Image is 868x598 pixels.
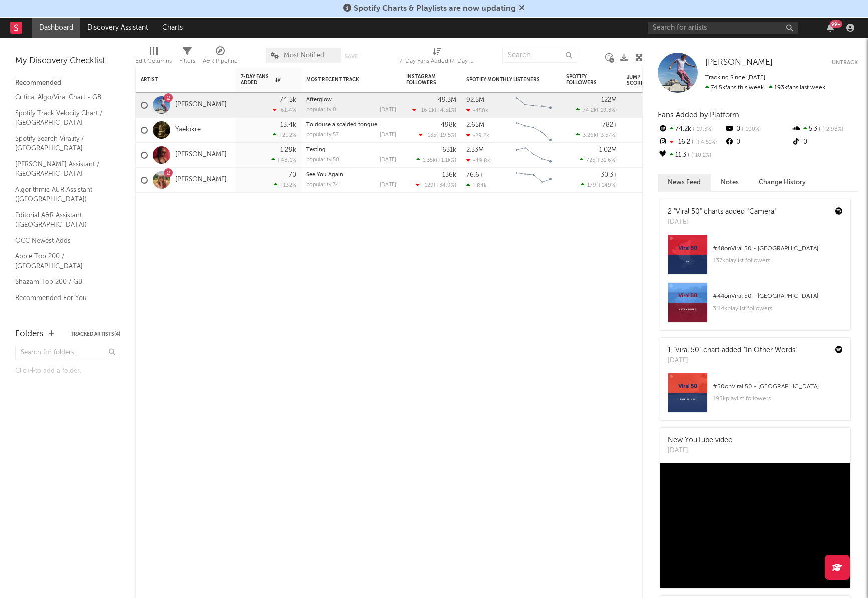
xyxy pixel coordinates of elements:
[724,136,791,149] div: 0
[203,55,238,67] div: A&R Pipeline
[399,55,474,67] div: 7-Day Fans Added (7-Day Fans Added)
[273,107,296,113] div: -61.4 %
[713,303,843,315] div: 3.14k playlist followers
[466,97,484,103] div: 92.5M
[705,58,773,67] span: [PERSON_NAME]
[705,85,764,91] span: 74.5k fans this week
[288,172,296,178] div: 70
[668,207,776,217] div: 2 "Viral 50" charts added
[435,183,455,188] span: +34.9 %
[306,157,339,163] div: popularity: 50
[354,5,516,13] span: Spotify Charts & Playlists are now updating
[502,48,577,63] input: Search...
[15,346,120,360] input: Search for folders...
[15,55,120,67] div: My Discovery Checklist
[135,55,172,67] div: Edit Columns
[598,133,615,138] span: -3.57 %
[280,147,296,153] div: 1.29k
[580,157,617,163] div: ( )
[627,124,667,136] div: 58.5
[583,108,597,113] span: 74.2k
[306,132,339,138] div: popularity: 57
[419,108,435,113] span: -16.2k
[691,127,713,132] span: -19.3 %
[271,157,296,163] div: +48.1 %
[135,43,172,72] div: Edit Columns
[511,93,556,118] svg: Chart title
[306,97,396,103] div: Afterglow
[832,58,858,68] button: Untrack
[306,172,396,178] div: See You Again
[15,77,120,89] div: Recommended
[15,184,110,205] a: Algorithmic A&R Assistant ([GEOGRAPHIC_DATA])
[576,107,617,113] div: ( )
[15,251,110,271] a: Apple Top 200 / [GEOGRAPHIC_DATA]
[658,136,724,149] div: -16.2k
[713,393,843,405] div: 193k playlist followers
[791,123,858,136] div: 5.3k
[658,174,711,191] button: News Feed
[627,149,667,161] div: 33.0
[466,147,484,153] div: 2.33M
[694,140,717,145] span: +4.51 %
[380,107,396,113] div: [DATE]
[15,276,110,287] a: Shazam Top 200 / GB
[576,132,617,138] div: ( )
[668,217,776,227] div: [DATE]
[658,123,724,136] div: 74.2k
[425,133,436,138] span: -135
[713,381,843,393] div: # 50 on Viral 50 - [GEOGRAPHIC_DATA]
[713,290,843,303] div: # 44 on Viral 50 - [GEOGRAPHIC_DATA]
[306,147,326,153] a: Testing
[821,127,843,132] span: -2.98 %
[438,97,456,103] div: 49.3M
[15,210,110,230] a: Editorial A&R Assistant ([GEOGRAPHIC_DATA])
[747,208,776,215] a: "Camera"
[306,122,396,128] div: To douse a scalded tongue
[583,133,597,138] span: 3.26k
[466,132,489,139] div: -29.2k
[241,74,273,86] span: 7-Day Fans Added
[15,159,110,179] a: [PERSON_NAME] Assistant / [GEOGRAPHIC_DATA]
[627,174,667,186] div: 57.0
[175,101,227,109] a: [PERSON_NAME]
[705,58,773,68] a: [PERSON_NAME]
[175,151,227,159] a: [PERSON_NAME]
[566,74,602,86] div: Spotify Followers
[511,143,556,168] svg: Chart title
[306,77,381,83] div: Most Recent Track
[442,172,456,178] div: 136k
[179,55,195,67] div: Filters
[442,147,456,153] div: 631k
[648,22,798,34] input: Search for artists
[519,5,525,13] span: Dismiss
[668,435,733,446] div: New YouTube video
[280,122,296,128] div: 13.4k
[466,122,484,128] div: 2.65M
[705,75,765,81] span: Tracking Since: [DATE]
[598,108,615,113] span: -19.3 %
[668,345,797,356] div: 1 "Viral 50" chart added
[586,158,595,163] span: 725
[412,107,456,113] div: ( )
[15,108,110,128] a: Spotify Track Velocity Chart / [GEOGRAPHIC_DATA]
[155,18,190,38] a: Charts
[827,24,834,32] button: 99+
[422,183,434,188] span: -129
[306,147,396,153] div: Testing
[306,172,343,178] a: See You Again
[416,182,456,188] div: ( )
[436,108,455,113] span: +4.51 %
[141,77,216,83] div: Artist
[724,123,791,136] div: 0
[15,235,110,246] a: OCC Newest Adds
[284,52,324,59] span: Most Notified
[419,132,456,138] div: ( )
[345,54,358,59] button: Save
[438,133,455,138] span: -19.5 %
[658,149,724,162] div: 11.3k
[740,127,761,132] span: -100 %
[660,373,850,420] a: #50onViral 50 - [GEOGRAPHIC_DATA]193kplaylist followers
[830,20,842,28] div: 99 +
[15,365,120,377] div: Click to add a folder.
